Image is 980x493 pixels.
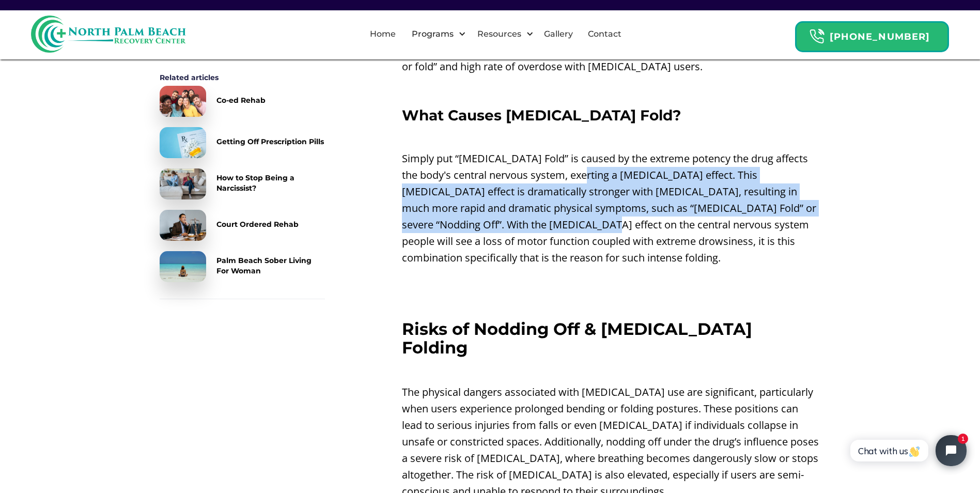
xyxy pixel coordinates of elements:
a: Home [364,18,402,51]
p: ‍ [402,362,821,379]
div: Resources [469,18,536,51]
div: Palm Beach Sober Living For Woman [216,255,325,276]
a: Contact [582,18,628,51]
a: Court Ordered Rehab [160,210,325,241]
a: Getting Off Prescription Pills [160,127,325,158]
a: Gallery [538,18,579,51]
a: Header Calendar Icons[PHONE_NUMBER] [795,16,949,52]
div: Court Ordered Rehab [216,219,299,229]
p: ‍ [402,129,821,145]
img: Header Calendar Icons [809,28,825,44]
a: How to Stop Being a Narcissist? [160,168,325,199]
a: Co-ed Rehab [160,86,325,117]
strong: Risks of Nodding Off & [MEDICAL_DATA] Folding [402,319,752,358]
div: Programs [409,28,456,40]
iframe: Tidio Chat [839,426,975,475]
div: Resources [475,28,524,40]
strong: [PHONE_NUMBER] [830,31,930,42]
p: Simply put “[MEDICAL_DATA] Fold” is caused by the extreme potency the drug affects the body's cen... [402,150,821,266]
p: ‍ [402,271,821,288]
div: Related articles [160,72,325,83]
p: ‍ [402,293,821,310]
div: Co-ed Rehab [216,95,266,105]
div: Programs [403,18,469,51]
strong: What Causes [MEDICAL_DATA] Fold? [402,106,681,124]
div: How to Stop Being a Narcissist? [216,173,325,193]
a: Palm Beach Sober Living For Woman [160,251,325,282]
p: ‍ [402,80,821,97]
div: Getting Off Prescription Pills [216,136,324,147]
